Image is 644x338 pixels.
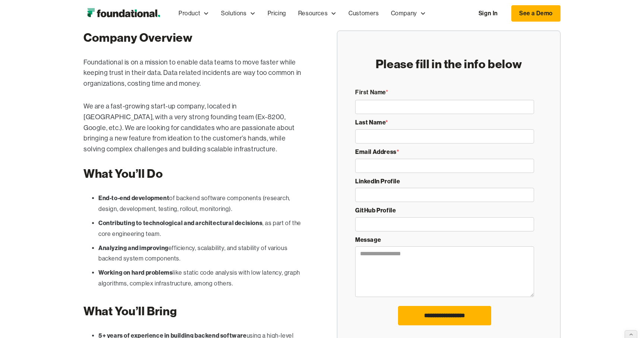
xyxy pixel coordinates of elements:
div: Company [391,9,417,18]
strong: Contributing to technological and architectural decisions [98,219,262,227]
strong: Analyzing and improving [98,244,168,252]
div: Product [173,1,215,26]
div: Solutions [221,9,246,18]
p: We are a fast-growing start-up company, located in [GEOGRAPHIC_DATA], with a very strong founding... [83,101,307,155]
strong: Company Overview [83,31,193,45]
label: LinkedIn Profile [355,177,534,186]
label: Email Address [355,147,534,157]
a: home [83,6,164,21]
div: Solutions [215,1,261,26]
p: Foundational is on a mission to enable data teams to move faster while keeping trust in their dat... [83,57,307,89]
label: GitHub Profile [355,206,534,215]
div: Resources [298,9,328,18]
a: Sign In [471,6,505,21]
form: Application Form [355,88,534,325]
label: First Name [355,88,534,97]
div: Company [385,1,432,26]
li: like static code analysis with low latency, graph algorithms, complex infrastructure, among others. [98,267,307,289]
strong: End-to-end development [98,194,169,202]
label: Message [355,235,534,245]
h2: Please fill in the info below [376,56,522,72]
label: Last Name [355,118,534,127]
iframe: Chat Widget [510,252,644,338]
a: Customers [342,1,385,26]
li: of backend software components (research, design, development, testing, rollout, monitoring). [98,193,307,215]
div: Resources [292,1,342,26]
img: Foundational Logo [83,6,164,21]
li: efficiency, scalability, and stability of various backend system components. [98,243,307,265]
a: See a Demo [511,5,561,22]
li: , as part of the core engineering team. [98,218,307,240]
a: Pricing [262,1,292,26]
strong: What You’ll Do [83,167,163,181]
strong: What You’ll Bring [83,304,177,318]
strong: Working on hard problems [98,269,173,276]
div: Product [179,9,200,18]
